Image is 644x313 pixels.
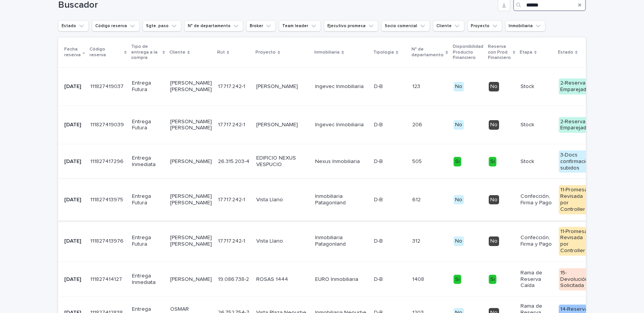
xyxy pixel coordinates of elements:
[217,48,225,57] p: Rut
[64,122,84,128] p: [DATE]
[324,20,378,31] button: Ejecutivo promesa
[170,158,212,165] p: [PERSON_NAME]
[559,78,593,95] div: 2-Reserva Emparejada
[520,193,553,206] p: Confección, Firma y Pago
[218,120,247,128] p: 17.717.242-1
[454,120,464,130] div: No
[256,83,309,90] p: [PERSON_NAME]
[218,195,247,203] p: 17.717.242-1
[520,83,553,90] p: Stock
[58,20,89,31] button: Estado
[132,119,164,132] p: Entrega Futura
[64,276,84,283] p: [DATE]
[132,155,164,168] p: Entrega Inmediata
[90,82,125,90] p: 111827419037
[412,82,422,90] p: 123
[64,197,84,203] p: [DATE]
[489,120,499,130] div: No
[246,20,276,31] button: Broker
[218,236,247,245] p: 17.717.242-1
[184,20,243,31] button: N° de departamento
[412,236,422,245] p: 312
[374,236,384,245] p: D-B
[90,120,125,128] p: 111827419039
[559,185,593,214] div: 11-Promesa Revisada por Controller
[256,122,309,128] p: [PERSON_NAME]
[256,155,309,168] p: EDIFICIO NEXUS VESPUCIO
[374,275,384,283] p: D-B
[559,117,593,133] div: 2-Reserva Emparejada
[374,82,384,90] p: D-B
[315,235,368,248] p: Inmobiliaria Patagonland
[90,157,125,165] p: 111827417296
[64,83,84,90] p: [DATE]
[256,197,309,203] p: Vista Llano
[559,227,593,256] div: 11-Promesa Revisada por Controller
[489,82,499,91] div: No
[489,195,499,205] div: No
[132,235,164,248] p: Entrega Futura
[488,42,511,62] p: Reserva con Prod. Financiero
[489,157,496,166] div: Si
[489,236,499,246] div: No
[64,45,81,59] p: Fecha reserva
[90,195,125,203] p: 111827413975
[170,276,212,283] p: [PERSON_NAME]
[520,235,553,248] p: Confección, Firma y Pago
[170,235,212,248] p: [PERSON_NAME] [PERSON_NAME]
[374,157,384,165] p: D-B
[559,150,593,173] div: 3-Docs confirmación subidos
[454,275,461,284] div: Si
[132,273,164,286] p: Entrega Inmediata
[505,20,545,31] button: Inmobiliaria
[279,20,321,31] button: Team leader
[315,158,368,165] p: Nexus Inmobiliaria
[218,82,247,90] p: 17.717.242-1
[453,42,483,62] p: Disponibilidad Producto Financiero
[454,82,464,91] div: No
[373,48,394,57] p: Tipología
[412,275,426,283] p: 1408
[255,48,276,57] p: Proyecto
[433,20,464,31] button: Cliente
[92,20,140,31] button: Código reserva
[520,122,553,128] p: Stock
[381,20,430,31] button: Socio comercial
[411,45,444,59] p: N° de departamento
[256,238,309,245] p: Vista Llano
[315,122,368,128] p: Ingevec Inmobiliaria
[374,120,384,128] p: D-B
[218,275,250,283] p: 19.086.738-2
[315,193,368,206] p: Inmobiliaria Patagonland
[412,120,424,128] p: 206
[170,193,212,206] p: [PERSON_NAME] [PERSON_NAME]
[467,20,502,31] button: Proyecto
[64,158,84,165] p: [DATE]
[90,236,125,245] p: 111827413976
[559,268,593,290] div: 15-Devolución Solicitada
[170,119,212,132] p: [PERSON_NAME] [PERSON_NAME]
[131,42,161,62] p: Tipo de entrega a la compra
[454,157,461,166] div: Si
[520,158,553,165] p: Stock
[520,270,553,289] p: Rama de Reserva Caída
[454,195,464,205] div: No
[64,238,84,245] p: [DATE]
[90,275,124,283] p: 111827414127
[315,83,368,90] p: Ingevec Inmobiliaria
[314,48,340,57] p: Inmobiliaria
[412,157,423,165] p: 505
[170,80,212,93] p: [PERSON_NAME] [PERSON_NAME]
[520,48,532,57] p: Etapa
[315,276,368,283] p: EURO Inmobiliaria
[132,193,164,206] p: Entrega Futura
[489,275,496,284] div: Si
[169,48,185,57] p: Cliente
[256,276,309,283] p: ROSAS 1444
[558,48,573,57] p: Estado
[89,45,122,59] p: Código reserva
[374,195,384,203] p: D-B
[454,236,464,246] div: No
[218,157,251,165] p: 26.315.203-4
[143,20,181,31] button: Sgte. paso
